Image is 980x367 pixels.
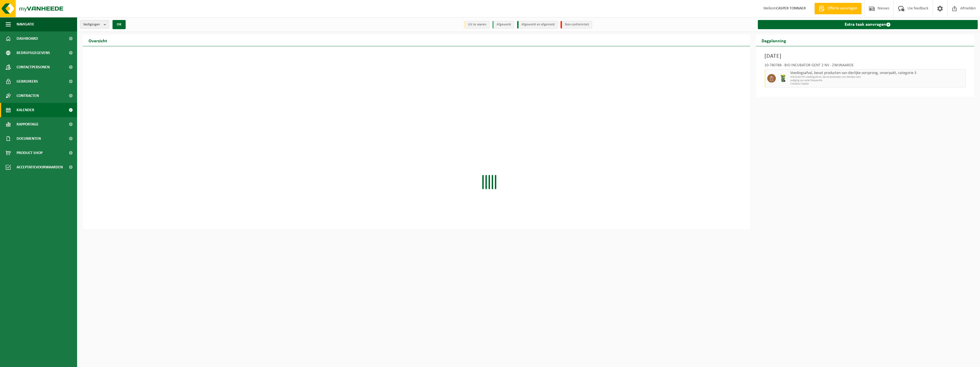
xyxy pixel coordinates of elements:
[17,46,50,60] span: Bedrijfsgegevens
[779,74,787,83] img: WB-0140-HPE-GN-50
[83,35,113,46] h2: Overzicht
[790,79,964,82] span: Lediging op vaste frequentie
[17,160,63,174] span: Acceptatievoorwaarden
[17,146,43,160] span: Product Shop
[776,6,806,11] strong: CASPER TONNAER
[17,31,38,46] span: Dashboard
[17,60,50,74] span: Contactpersonen
[561,21,592,29] li: Non-conformiteit
[756,35,792,46] h2: Dagplanning
[758,20,978,29] a: Extra taak aanvragen
[764,63,966,69] div: 10-780788 - BIO INCUBATOR GENT 2 NV - ZWIJNAARDE
[790,82,964,86] span: T250001718838
[790,71,964,75] span: Voedingsafval, bevat producten van dierlijke oorsprong, onverpakt, categorie 3
[790,75,964,79] span: WB-0140-HP voedingsafval, bevat producten van dierlijke oors
[17,17,34,31] span: Navigatie
[83,20,101,29] span: Vestigingen
[826,6,859,11] span: Offerte aanvragen
[17,131,41,146] span: Documenten
[17,117,39,131] span: Rapportage
[814,3,861,14] a: Offerte aanvragen
[17,89,39,103] span: Contracten
[764,52,966,61] h3: [DATE]
[17,74,38,89] span: Gebruikers
[17,103,34,117] span: Kalender
[464,21,489,29] li: Uit te voeren
[492,21,514,29] li: Afgewerkt
[113,20,126,29] button: OK
[517,21,558,29] li: Afgewerkt en afgemeld
[80,20,109,29] button: Vestigingen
